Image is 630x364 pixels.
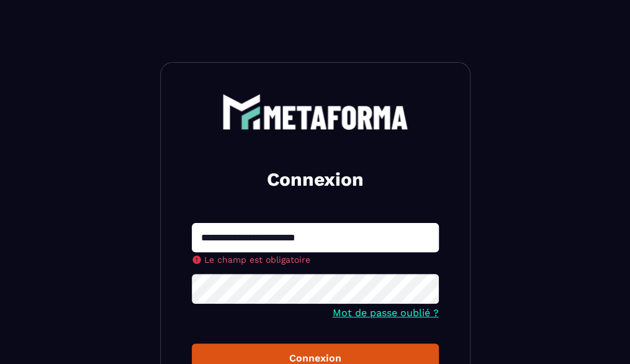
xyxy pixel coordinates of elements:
h2: Connexion [207,167,424,192]
span: Le champ est obligatoire [204,255,310,265]
a: Mot de passe oublié ? [333,307,439,319]
div: Connexion [202,352,429,364]
a: logo [192,94,439,130]
img: logo [222,94,408,130]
